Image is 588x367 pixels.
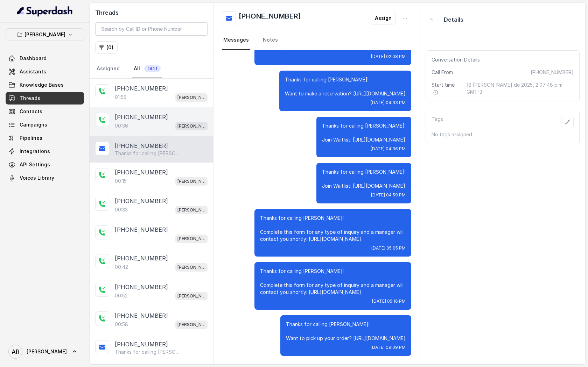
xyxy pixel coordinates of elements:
h2: Threads [95,8,208,17]
a: Contacts [6,105,84,118]
img: light.svg [17,6,73,17]
span: [DATE] 04:33 PM [371,100,406,106]
p: 00:36 [115,122,128,129]
a: Dashboard [6,52,84,65]
p: Thanks for calling [PERSON_NAME]! Join Waitlist: [URL][DOMAIN_NAME] [322,168,406,189]
p: 00:33 [115,206,128,213]
p: Tags [432,116,443,128]
p: [PHONE_NUMBER] [115,113,168,121]
button: [PERSON_NAME] [6,28,84,41]
p: [PHONE_NUMBER] [115,311,168,320]
span: API Settings [20,161,50,168]
a: Messages [222,31,250,50]
span: Pipelines [20,135,42,142]
p: 00:58 [115,321,128,328]
p: [PHONE_NUMBER] [115,340,168,348]
span: [DATE] 05:16 PM [372,298,406,304]
p: [PHONE_NUMBER] [115,197,168,205]
span: Assistants [20,68,46,75]
span: Threads [20,95,40,102]
a: Pipelines [6,132,84,144]
span: [DATE] 04:59 PM [371,192,406,198]
p: Thanks for calling [PERSON_NAME]! Complete this form for any type of inquiry and a manager will c... [260,215,406,243]
a: [PERSON_NAME] [6,342,84,361]
span: [DATE] 04:36 PM [371,146,406,152]
p: [PHONE_NUMBER] [115,168,168,177]
nav: Tabs [95,59,208,78]
p: [PERSON_NAME] [24,30,65,39]
a: Campaigns [6,118,84,131]
p: Thanks for calling [PERSON_NAME]! Want to pick up your order? [URL][DOMAIN_NAME] [115,150,182,157]
p: 00:15 [115,178,127,185]
button: Assign [371,12,396,24]
a: Voices Library [6,172,84,184]
span: Contacts [20,108,42,115]
p: No tags assigned [432,131,574,138]
a: Knowledge Bases [6,79,84,91]
h2: [PHONE_NUMBER] [239,11,301,25]
p: [PHONE_NUMBER] [115,254,168,262]
span: [DATE] 05:05 PM [371,245,406,251]
p: [PHONE_NUMBER] [115,283,168,291]
span: Call From [432,69,453,76]
p: [PERSON_NAME] [177,293,205,300]
p: [PERSON_NAME] [177,207,205,214]
span: [DATE] 02:08 PM [371,54,406,59]
a: Assistants [6,65,84,78]
p: 00:42 [115,264,128,271]
span: [PERSON_NAME] [27,348,67,355]
span: 18 [PERSON_NAME] de 2025, 2:07:48 p.m. GMT-3 [467,81,574,95]
p: [PERSON_NAME] [177,321,205,328]
nav: Tabs [222,31,411,50]
span: Integrations [20,148,50,155]
span: 1841 [144,65,161,72]
p: Details [444,15,463,24]
span: [DATE] 09:09 PM [371,345,406,350]
span: [PHONE_NUMBER] [531,69,574,76]
p: 00:52 [115,292,128,299]
p: [PERSON_NAME] [177,264,205,271]
a: Notes [261,31,279,50]
p: Thanks for calling [PERSON_NAME]! Want to pick up your order? [URL][DOMAIN_NAME] [286,321,406,342]
button: (0) [95,41,118,54]
a: Threads [6,92,84,105]
span: Dashboard [20,55,47,62]
span: Voices Library [20,174,54,181]
p: [PERSON_NAME] [177,123,205,130]
input: Search by Call ID or Phone Number [95,22,208,36]
a: API Settings [6,158,84,171]
text: AR [12,348,20,355]
p: [PHONE_NUMBER] [115,225,168,234]
p: Thanks for calling [PERSON_NAME]! Join Waitlist: [URL][DOMAIN_NAME] [322,122,406,143]
a: All1841 [132,59,162,78]
p: Thanks for calling [PERSON_NAME]! Want to make a reservation? [URL][DOMAIN_NAME] [285,76,406,97]
p: [PHONE_NUMBER] [115,84,168,93]
span: Conversation Details [432,56,483,63]
a: Assigned [95,59,121,78]
span: Knowledge Bases [20,81,64,88]
a: Integrations [6,145,84,158]
p: Thanks for calling [PERSON_NAME]! Want to make a reservation? [URL][DOMAIN_NAME] [115,348,182,355]
p: [PERSON_NAME] [177,94,205,101]
p: [PERSON_NAME] [177,235,205,242]
p: [PHONE_NUMBER] [115,142,168,150]
p: [PERSON_NAME] [177,178,205,185]
p: Thanks for calling [PERSON_NAME]! Complete this form for any type of inquiry and a manager will c... [260,268,406,296]
p: 01:55 [115,94,126,101]
span: Campaigns [20,121,47,128]
span: Start time [432,81,461,95]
